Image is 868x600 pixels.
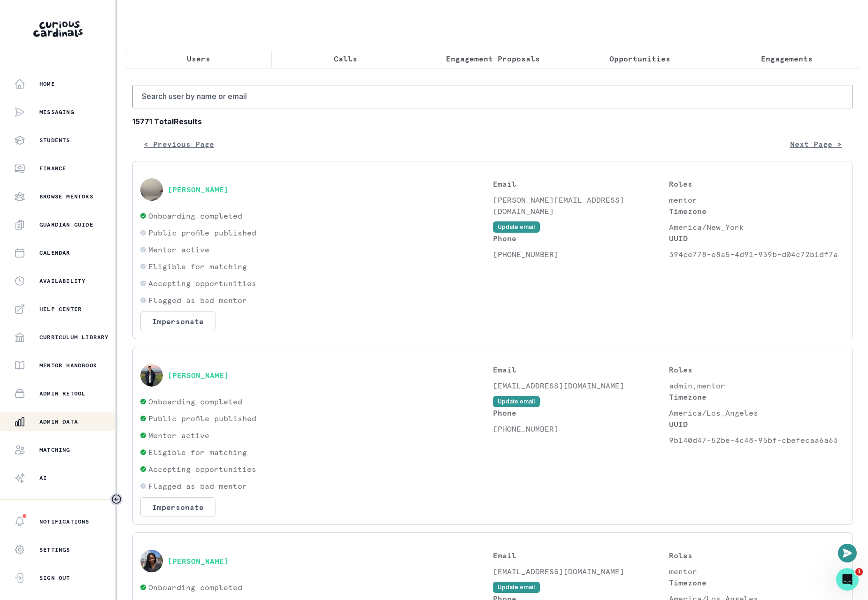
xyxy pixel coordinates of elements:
[39,474,47,482] p: AI
[334,53,357,64] p: Calls
[148,278,256,289] p: Accepting opportunities
[39,249,70,257] p: Calendar
[39,137,70,144] p: Students
[168,556,229,566] button: [PERSON_NAME]
[39,518,90,525] p: Notifications
[669,194,845,205] p: mentor
[148,582,242,593] p: Onboarding completed
[168,371,229,380] button: [PERSON_NAME]
[669,178,845,190] p: Roles
[39,390,85,397] p: Admin Retool
[493,364,669,375] p: Email
[669,418,845,430] p: UUID
[148,480,247,492] p: Flagged as bad mentor
[39,80,55,88] p: Home
[148,261,247,272] p: Eligible for matching
[493,221,540,233] button: Update email
[39,193,93,200] p: Browse Mentors
[148,430,209,441] p: Mentor active
[669,249,845,260] p: 394ce778-e8a5-4d91-939b-d04c72b1df7a
[669,364,845,375] p: Roles
[39,221,93,228] p: Guardian Guide
[493,233,669,244] p: Phone
[855,568,863,576] span: 1
[148,244,209,255] p: Mentor active
[39,446,70,454] p: Matching
[148,295,247,306] p: Flagged as bad mentor
[39,334,109,341] p: Curriculum Library
[669,205,845,217] p: Timezone
[493,407,669,418] p: Phone
[669,391,845,403] p: Timezone
[39,546,70,554] p: Settings
[669,566,845,577] p: mentor
[140,311,215,331] button: Impersonate
[669,221,845,233] p: America/New_York
[609,53,670,64] p: Opportunities
[838,544,857,562] button: Open or close messaging widget
[493,550,669,561] p: Email
[669,380,845,391] p: admin,mentor
[148,447,247,458] p: Eligible for matching
[39,574,70,582] p: Sign Out
[493,423,669,434] p: [PHONE_NUMBER]
[493,194,669,217] p: [PERSON_NAME][EMAIL_ADDRESS][DOMAIN_NAME]
[669,233,845,244] p: UUID
[669,577,845,588] p: Timezone
[39,362,97,369] p: Mentor Handbook
[669,550,845,561] p: Roles
[669,434,845,446] p: 9b140d47-52be-4c48-95bf-cbefecaa6a63
[148,463,256,475] p: Accepting opportunities
[140,497,215,517] button: Impersonate
[493,249,669,260] p: [PHONE_NUMBER]
[493,566,669,577] p: [EMAIL_ADDRESS][DOMAIN_NAME]
[493,582,540,593] button: Update email
[132,116,853,127] b: 15771 Total Results
[148,396,242,407] p: Onboarding completed
[493,178,669,190] p: Email
[493,396,540,407] button: Update email
[168,185,229,194] button: [PERSON_NAME]
[779,135,853,153] button: Next Page >
[493,380,669,391] p: [EMAIL_ADDRESS][DOMAIN_NAME]
[761,53,813,64] p: Engagements
[39,165,66,172] p: Finance
[148,413,256,424] p: Public profile published
[187,53,210,64] p: Users
[669,407,845,418] p: America/Los_Angeles
[39,108,74,116] p: Messaging
[148,210,242,221] p: Onboarding completed
[148,227,256,238] p: Public profile published
[33,21,83,37] img: Curious Cardinals Logo
[836,568,859,591] iframe: Intercom live chat
[446,53,540,64] p: Engagement Proposals
[39,305,82,313] p: Help Center
[132,135,225,153] button: < Previous Page
[110,493,123,505] button: Toggle sidebar
[39,277,85,285] p: Availability
[39,418,78,425] p: Admin Data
